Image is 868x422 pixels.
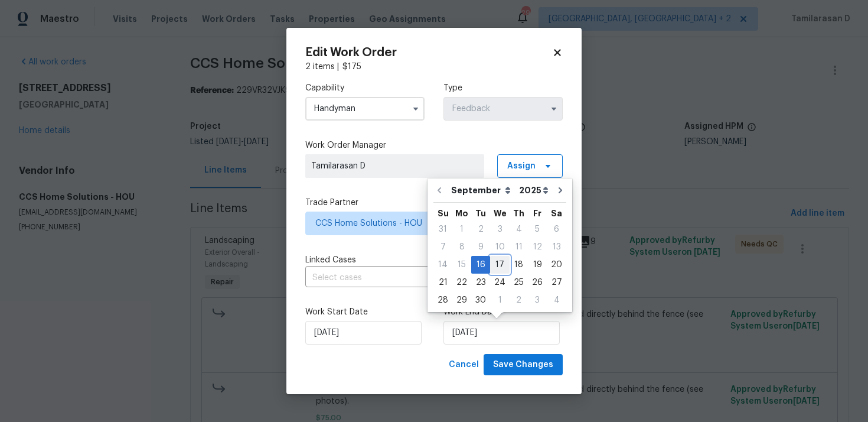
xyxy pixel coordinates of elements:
[547,221,566,238] div: 6
[471,274,490,291] div: 23
[471,291,490,309] div: Tue Sep 30 2025
[471,274,490,291] div: Tue Sep 23 2025
[547,291,566,309] div: Sat Oct 04 2025
[484,354,563,376] button: Save Changes
[547,239,566,255] div: 13
[443,321,560,345] input: M/D/YYYY
[533,209,541,218] abbr: Friday
[315,218,536,229] span: CCS Home Solutions - HOU
[490,274,510,291] div: Wed Sep 24 2025
[438,209,449,218] abbr: Sunday
[513,209,524,218] abbr: Thursday
[433,220,452,238] div: Sun Aug 31 2025
[449,358,479,372] span: Cancel
[552,178,569,202] button: Go to next month
[547,274,566,291] div: 27
[507,160,536,172] span: Assign
[547,274,566,291] div: Sat Sep 27 2025
[510,221,528,238] div: 4
[430,178,448,202] button: Go to previous month
[305,254,356,266] span: Linked Cases
[547,220,566,238] div: Sat Sep 06 2025
[305,306,425,318] label: Work Start Date
[490,292,510,309] div: 1
[452,274,471,291] div: 22
[490,256,510,274] div: Wed Sep 17 2025
[528,238,547,256] div: Fri Sep 12 2025
[547,257,566,273] div: 20
[433,274,452,291] div: Sun Sep 21 2025
[490,291,510,309] div: Wed Oct 01 2025
[510,238,528,256] div: Thu Sep 11 2025
[305,47,552,59] h2: Edit Work Order
[452,238,471,256] div: Mon Sep 08 2025
[452,221,471,238] div: 1
[305,61,563,73] div: 2 items |
[452,292,471,309] div: 29
[305,139,563,151] label: Work Order Manager
[448,181,516,199] select: Month
[510,291,528,309] div: Thu Oct 02 2025
[490,239,510,255] div: 10
[443,97,563,121] input: Select...
[547,238,566,256] div: Sat Sep 13 2025
[471,221,490,238] div: 2
[494,209,507,218] abbr: Wednesday
[493,358,553,372] span: Save Changes
[305,269,530,287] input: Select cases
[471,257,490,273] div: 16
[528,256,547,274] div: Fri Sep 19 2025
[547,292,566,309] div: 4
[433,221,452,238] div: 31
[510,239,528,255] div: 11
[433,256,452,274] div: Sun Sep 14 2025
[443,82,563,94] label: Type
[452,274,471,291] div: Mon Sep 22 2025
[452,220,471,238] div: Mon Sep 01 2025
[510,292,528,309] div: 2
[433,291,452,309] div: Sun Sep 28 2025
[547,256,566,274] div: Sat Sep 20 2025
[433,274,452,291] div: 21
[490,257,510,273] div: 17
[528,220,547,238] div: Fri Sep 05 2025
[471,220,490,238] div: Tue Sep 02 2025
[455,209,468,218] abbr: Monday
[475,209,486,218] abbr: Tuesday
[510,274,528,291] div: 25
[471,292,490,309] div: 30
[528,221,547,238] div: 5
[510,274,528,291] div: Thu Sep 25 2025
[433,239,452,255] div: 7
[444,354,484,376] button: Cancel
[471,239,490,255] div: 9
[433,238,452,256] div: Sun Sep 07 2025
[528,291,547,309] div: Fri Oct 03 2025
[490,238,510,256] div: Wed Sep 10 2025
[490,221,510,238] div: 3
[547,102,561,116] button: Show options
[311,160,478,172] span: Tamilarasan D
[433,257,452,273] div: 14
[452,256,471,274] div: Mon Sep 15 2025
[305,197,563,209] label: Trade Partner
[471,238,490,256] div: Tue Sep 09 2025
[452,239,471,255] div: 8
[471,256,490,274] div: Tue Sep 16 2025
[452,257,471,273] div: 15
[510,256,528,274] div: Thu Sep 18 2025
[409,102,423,116] button: Show options
[490,220,510,238] div: Wed Sep 03 2025
[516,181,552,199] select: Year
[305,82,425,94] label: Capability
[510,220,528,238] div: Thu Sep 04 2025
[528,274,547,291] div: Fri Sep 26 2025
[528,239,547,255] div: 12
[490,274,510,291] div: 24
[528,257,547,273] div: 19
[551,209,562,218] abbr: Saturday
[528,292,547,309] div: 3
[452,291,471,309] div: Mon Sep 29 2025
[342,63,361,71] span: $ 175
[433,292,452,309] div: 28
